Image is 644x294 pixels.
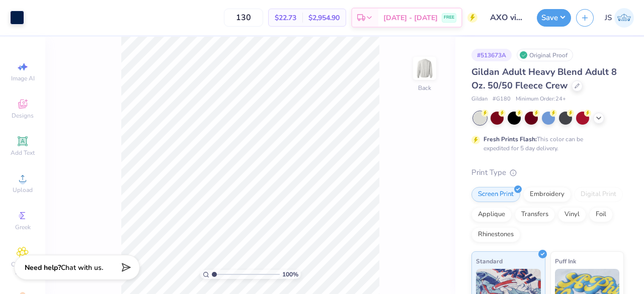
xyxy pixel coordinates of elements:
div: Transfers [515,207,555,222]
input: – – [224,9,263,27]
div: Screen Print [471,187,520,202]
span: FREE [444,14,454,21]
span: [DATE] - [DATE] [383,13,438,23]
span: $2,954.90 [308,13,340,23]
span: Gildan Adult Heavy Blend Adult 8 Oz. 50/50 Fleece Crew [471,66,617,91]
div: Digital Print [574,187,623,202]
span: Greek [15,223,31,231]
button: Save [537,9,571,27]
span: Designs [12,112,34,120]
div: Applique [471,207,512,222]
div: Print Type [471,167,624,178]
span: Add Text [11,149,35,157]
span: 100 % [282,270,298,279]
div: Embroidery [523,187,571,202]
div: Rhinestones [471,227,520,242]
span: $22.73 [275,13,296,23]
span: Puff Ink [555,256,576,266]
div: Original Proof [517,49,573,61]
span: # G180 [493,95,511,104]
span: Standard [476,256,503,266]
div: Vinyl [558,207,586,222]
span: Upload [13,186,33,194]
input: Untitled Design [482,8,532,28]
div: Foil [589,207,613,222]
span: Image AI [11,74,35,82]
strong: Fresh Prints Flash: [484,135,537,143]
span: Chat with us. [61,263,103,272]
span: Gildan [471,95,488,104]
span: JS [605,12,612,24]
div: This color can be expedited for 5 day delivery. [484,135,607,153]
a: JS [605,8,634,28]
img: Back [415,58,435,78]
span: Minimum Order: 24 + [516,95,566,104]
div: # 513673A [471,49,512,61]
img: Julia Steele [614,8,634,28]
span: Clipart & logos [5,260,40,276]
strong: Need help? [25,263,61,272]
div: Back [418,83,431,92]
